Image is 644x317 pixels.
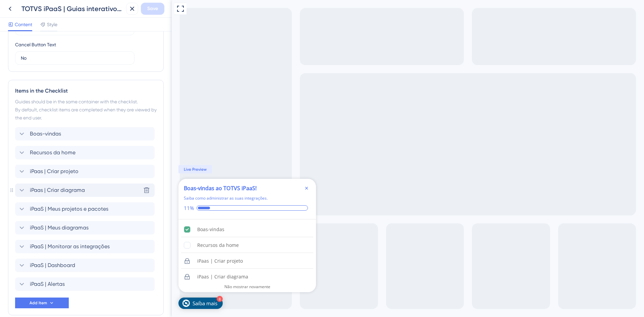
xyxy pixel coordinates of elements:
div: Boas-vindas is complete. [9,222,142,237]
span: Add Item [30,300,47,306]
div: Recursos da home [25,241,67,249]
div: Cancel Button Text [15,41,56,49]
div: Não mostrar novamente [53,284,99,289]
div: iPaas | Criar projeto [25,257,71,265]
div: Checklist items [7,219,144,280]
div: Boas-vindas ao TOTVS iPaaS! [12,184,85,192]
span: iPaaS | Dashboard [30,261,75,269]
span: iPaas | Criar diagrama [30,186,85,194]
span: iPaas | Criar projeto [30,167,78,175]
div: Checklist Container [7,179,144,292]
div: 11% [12,205,22,211]
span: iPaaS | Meus projetos e pacotes [30,205,108,213]
span: Live Preview [12,167,35,172]
div: Checklist progress: 11% [12,205,139,211]
span: Recursos da home [30,149,75,157]
span: Style [47,20,57,29]
div: Saiba como administrar as suas integrações. [12,195,96,202]
span: Content [15,20,32,29]
button: Save [141,3,164,15]
div: Open Saiba mais checklist, remaining modules: 8 [7,298,51,309]
div: Items in the Checklist [15,87,157,95]
div: iPaas | Criar diagrama is locked. Complete os guias na ordem [9,269,142,284]
div: TOTVS iPaaS | Guias interativos da home [21,4,123,13]
div: Saiba mais [21,300,46,307]
input: Type the value [21,54,129,62]
div: iPaas | Criar projeto is locked. Complete os guias na ordem [9,254,142,269]
div: Close Checklist [131,184,139,192]
span: iPaaS | Monitorar as integrações [30,243,110,251]
div: iPaas | Criar diagrama [25,273,76,281]
span: Boas-vindas [30,130,61,138]
span: iPaaS | Meus diagramas [30,224,89,232]
div: Boas-vindas [25,225,53,233]
button: Add Item [15,298,69,308]
img: launcher-image-alternative-text [11,300,18,307]
div: 8 [45,296,51,302]
span: Save [147,5,158,13]
span: iPaaS | Alertas [30,280,65,288]
div: Recursos da home is incomplete. [9,238,142,253]
div: Guides should be in the same container with the checklist. By default, checklist items are comple... [15,98,157,122]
